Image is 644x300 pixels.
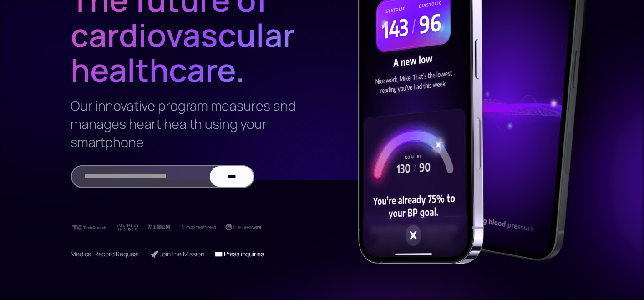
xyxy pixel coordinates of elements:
[151,249,204,258] a: 🚀 Join the Mission
[215,249,264,258] a: 📧 Press inquiries
[71,97,300,152] h3: Our innovative program measures and manages heart health using your smartphone
[71,165,254,188] form: Email Form
[71,249,140,258] a: Medical Record Request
